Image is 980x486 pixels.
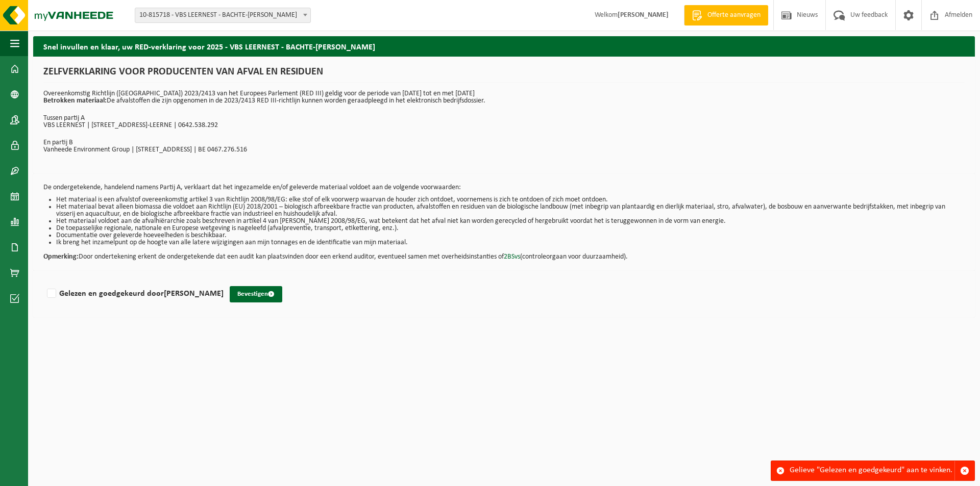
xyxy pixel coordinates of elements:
[618,11,669,19] strong: [PERSON_NAME]
[43,97,107,105] strong: Betrokken materiaal:
[43,90,965,105] p: Overeenkomstig Richtlijn ([GEOGRAPHIC_DATA]) 2023/2413 van het Europees Parlement (RED III) geldi...
[56,232,965,239] li: Documentatie over geleverde hoeveelheden is beschikbaar.
[43,122,965,129] p: VBS LEERNEST | [STREET_ADDRESS]-LEERNE | 0642.538.292
[43,67,965,83] h1: ZELFVERKLARING VOOR PRODUCENTEN VAN AFVAL EN RESIDUEN
[790,461,954,480] div: Gelieve "Gelezen en goedgekeurd" aan te vinken.
[43,139,965,146] p: En partij B
[135,8,311,23] span: 10-815718 - VBS LEERNEST - BACHTE-MARIA-LEERNE
[43,115,965,122] p: Tussen partij A
[43,246,965,261] p: Door ondertekening erkent de ondergetekende dat een audit kan plaatsvinden door een erkend audito...
[56,239,965,246] li: Ik breng het inzamelpunt op de hoogte van alle latere wijzigingen aan mijn tonnages en de identif...
[33,36,975,56] h2: Snel invullen en klaar, uw RED-verklaring voor 2025 - VBS LEERNEST - BACHTE-[PERSON_NAME]
[43,146,965,154] p: Vanheede Environment Group | [STREET_ADDRESS] | BE 0467.276.516
[43,184,965,191] p: De ondergetekende, handelend namens Partij A, verklaart dat het ingezamelde en/of geleverde mater...
[56,203,965,218] li: Het materiaal bevat alleen biomassa die voldoet aan Richtlijn (EU) 2018/2001 – biologisch afbreek...
[56,218,965,225] li: Het materiaal voldoet aan de afvalhiërarchie zoals beschreven in artikel 4 van [PERSON_NAME] 2008...
[56,225,965,232] li: De toepasselijke regionale, nationale en Europese wetgeving is nageleefd (afvalpreventie, transpo...
[45,286,224,301] label: Gelezen en goedgekeurd door
[164,290,224,298] strong: [PERSON_NAME]
[504,253,520,261] a: 2BSvs
[705,10,763,20] span: Offerte aanvragen
[43,253,79,261] strong: Opmerking:
[684,5,768,25] a: Offerte aanvragen
[230,286,282,302] button: Bevestigen
[135,8,310,22] span: 10-815718 - VBS LEERNEST - BACHTE-MARIA-LEERNE
[56,196,965,203] li: Het materiaal is een afvalstof overeenkomstig artikel 3 van Richtlijn 2008/98/EG: elke stof of el...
